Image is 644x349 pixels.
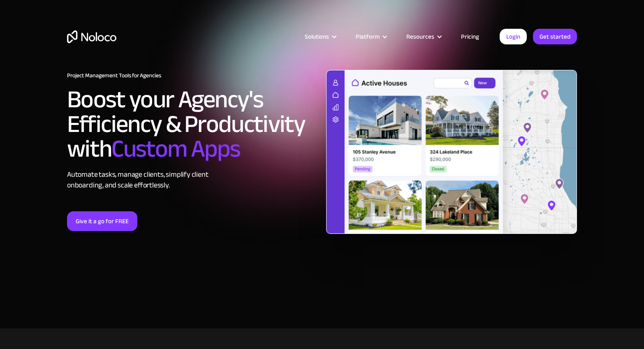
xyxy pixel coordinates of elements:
[111,126,241,172] span: Custom Apps
[294,31,345,42] div: Solutions
[356,31,380,42] div: Platform
[305,31,329,42] div: Solutions
[406,31,434,42] div: Resources
[67,169,318,191] div: Automate tasks, manage clients, simplify client onboarding, and scale effortlessly.
[533,29,577,44] a: Get started
[67,30,116,43] a: home
[67,211,137,231] a: Give it a go for FREE
[345,31,396,42] div: Platform
[500,29,527,44] a: Login
[67,87,318,161] h2: Boost your Agency's Efficiency & Productivity with
[396,31,451,42] div: Resources
[451,31,489,42] a: Pricing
